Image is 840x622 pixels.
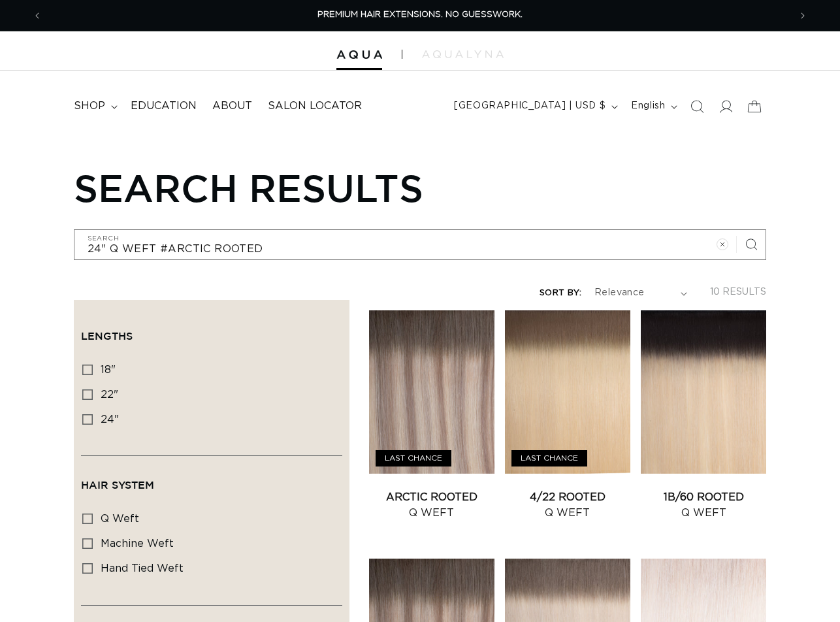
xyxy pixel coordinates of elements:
summary: Hair System (0 selected) [81,456,342,503]
span: 10 results [710,287,766,297]
span: [GEOGRAPHIC_DATA] | USD $ [454,99,606,113]
a: Salon Locator [260,91,370,121]
a: Arctic Rooted Q Weft [369,489,494,521]
span: 18" [101,365,116,375]
img: Aqua Hair Extensions [336,50,382,59]
a: 1B/60 Rooted Q Weft [641,489,766,521]
span: 24" [101,414,119,425]
span: Education [131,99,197,113]
span: English [631,99,665,113]
summary: Lengths (0 selected) [81,307,342,354]
label: Sort by: [540,289,581,297]
summary: Search [683,92,711,121]
span: PREMIUM HAIR EXTENSIONS. NO GUESSWORK. [317,10,523,19]
h1: Search results [74,165,767,210]
button: Clear search term [708,230,737,259]
a: 4/22 Rooted Q Weft [505,489,630,521]
input: Search [74,230,766,259]
span: hand tied weft [101,563,184,574]
button: [GEOGRAPHIC_DATA] | USD $ [446,94,623,119]
span: machine weft [101,538,174,549]
button: English [623,94,683,119]
img: aqualyna.com [422,50,504,58]
span: shop [74,99,105,113]
span: About [212,99,252,113]
summary: shop [66,91,123,121]
button: Next announcement [788,3,817,28]
span: 22" [101,389,118,400]
a: Education [123,91,204,121]
button: Search [737,230,766,259]
button: Previous announcement [23,3,52,28]
span: q weft [101,514,139,524]
span: Hair System [81,479,154,491]
span: Salon Locator [268,99,362,113]
span: Lengths [81,330,133,342]
a: About [204,91,260,121]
